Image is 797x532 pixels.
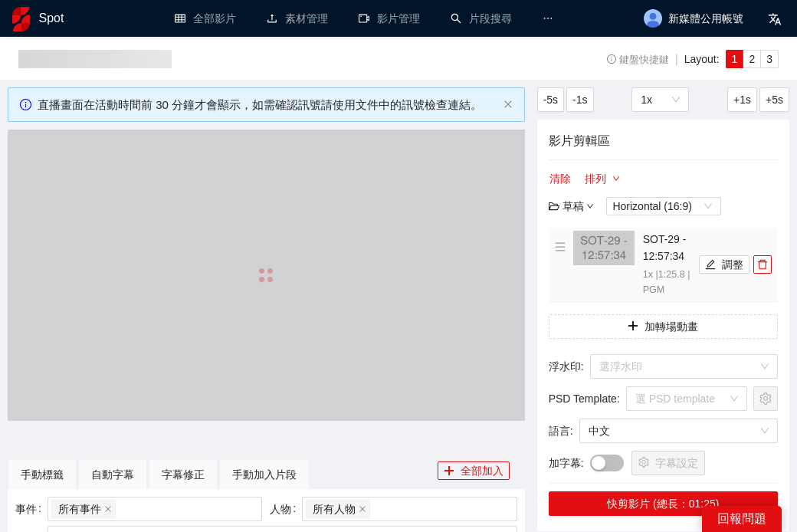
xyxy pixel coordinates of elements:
[754,259,771,270] span: delete
[586,202,594,210] span: down
[749,53,755,65] span: 2
[549,491,778,516] button: 快剪影片 (總長：01:25)
[503,100,513,109] span: close
[537,87,564,112] button: -5s
[684,53,720,65] span: Layout:
[759,87,789,112] button: +5s
[641,88,680,111] span: 1x
[451,12,512,25] a: search片段搜尋
[733,91,751,108] span: +1s
[20,99,31,110] span: info-circle
[104,505,112,513] span: close
[175,12,236,25] a: table全部影片
[549,455,584,471] span: 加字幕 :
[438,461,510,480] button: plus全部加入
[727,87,757,112] button: +1s
[631,451,705,475] button: setting字幕設定
[15,497,48,521] label: 事件
[232,466,297,483] div: 手動加入片段
[267,12,328,25] a: upload素材管理
[549,358,584,375] span: 浮水印 :
[549,169,572,188] button: 清除
[549,422,573,439] span: 語言 :
[503,100,513,110] button: close
[549,131,778,150] h4: 影片剪輯區
[705,259,716,271] span: edit
[162,466,205,483] div: 字幕修正
[566,87,593,112] button: -1s
[58,501,101,517] span: 所有事件
[549,314,778,339] button: plus加轉場動畫
[589,419,769,442] span: 中文
[612,198,715,215] span: Horizontal (16:9)
[444,465,454,478] span: plus
[555,241,566,252] span: menu
[607,54,617,64] span: info-circle
[549,198,595,215] div: 草稿
[573,231,635,265] img: 160x90.png
[753,255,772,274] button: delete
[643,268,695,298] p: 1x | 1:25.8 | PGM
[543,91,558,108] span: -5s
[572,91,587,108] span: -1s
[702,506,782,532] div: 回報問題
[12,7,30,31] img: logo
[21,466,64,483] div: 手動標籤
[753,386,778,411] button: setting
[732,53,738,65] span: 1
[38,96,497,114] div: 直播畫面在活動時間前 30 分鐘才會顯示，如需確認訊號請使用文件中的訊號檢查連結。
[607,54,669,65] span: 鍵盤快捷鍵
[766,53,772,65] span: 3
[766,91,783,108] span: +5s
[91,466,134,483] div: 自動字幕
[675,53,678,65] span: |
[612,175,620,184] span: down
[543,13,553,24] span: ellipsis
[359,505,366,513] span: close
[628,320,638,333] span: plus
[643,231,695,264] h4: SOT-29 - 12:57:34
[549,390,620,407] span: PSD Template :
[584,169,621,188] button: 排列down
[549,201,559,212] span: folder-open
[699,255,749,274] button: edit調整
[270,497,302,521] label: 人物
[644,9,662,28] img: avatar
[313,501,356,517] span: 所有人物
[359,12,420,25] a: video-camera影片管理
